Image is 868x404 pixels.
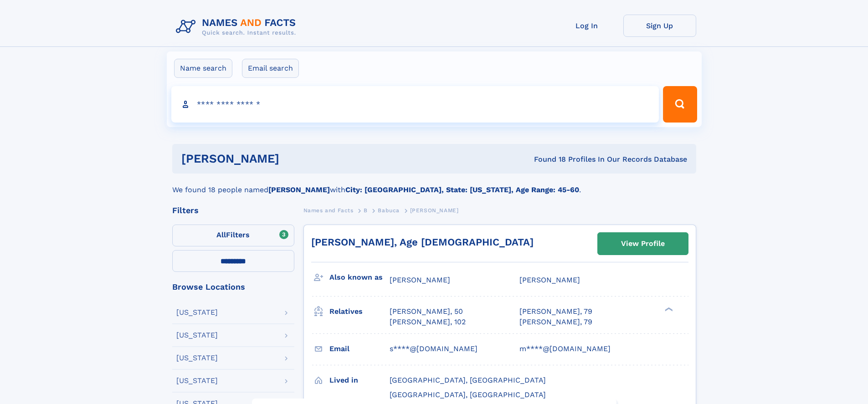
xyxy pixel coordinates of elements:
b: [PERSON_NAME] [268,185,330,194]
span: All [216,230,226,239]
div: [US_STATE] [176,354,218,362]
div: Browse Locations [172,283,294,291]
a: [PERSON_NAME], Age [DEMOGRAPHIC_DATA] [311,236,534,248]
label: Filters [172,225,294,246]
a: View Profile [598,233,688,255]
span: [GEOGRAPHIC_DATA], [GEOGRAPHIC_DATA] [390,390,546,399]
span: Babuca [378,207,400,214]
div: We found 18 people named with . [172,174,696,195]
a: [PERSON_NAME], 79 [519,307,592,317]
span: B [364,207,368,214]
a: Names and Facts [303,205,354,216]
a: [PERSON_NAME], 79 [519,317,592,327]
b: City: [GEOGRAPHIC_DATA], State: [US_STATE], Age Range: 45-60 [345,185,579,194]
a: [PERSON_NAME], 50 [390,307,463,317]
label: Email search [242,59,299,78]
a: [PERSON_NAME], 102 [390,317,466,327]
span: [PERSON_NAME] [519,276,580,284]
h3: Lived in [329,373,390,388]
a: Babuca [378,205,400,216]
span: [PERSON_NAME] [410,207,459,214]
img: Logo Names and Facts [172,15,303,39]
h3: Email [329,341,390,357]
div: View Profile [621,233,665,254]
span: [GEOGRAPHIC_DATA], [GEOGRAPHIC_DATA] [390,376,546,384]
h3: Also known as [329,270,390,285]
input: search input [171,86,659,123]
div: [US_STATE] [176,332,218,339]
h3: Relatives [329,304,390,319]
a: Sign Up [623,15,696,37]
button: Search Button [663,86,697,123]
span: [PERSON_NAME] [390,276,450,284]
a: B [364,205,368,216]
a: Log In [550,15,623,37]
div: [US_STATE] [176,377,218,384]
div: ❯ [663,307,673,312]
div: [US_STATE] [176,309,218,316]
h1: [PERSON_NAME] [181,153,407,164]
div: Filters [172,206,294,215]
label: Name search [174,59,232,78]
div: Found 18 Profiles In Our Records Database [406,154,687,164]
